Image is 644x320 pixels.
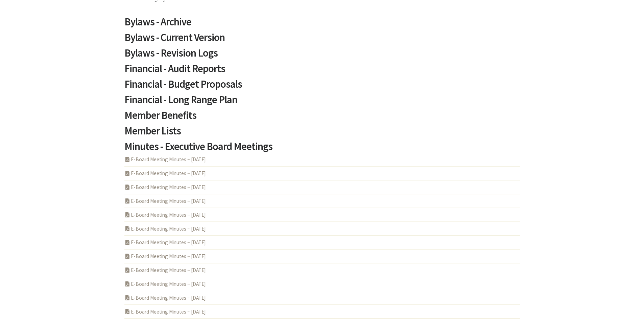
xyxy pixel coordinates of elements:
[124,170,206,176] a: E-Board Meeting Minutes ~ [DATE]
[124,309,131,314] i: PDF Acrobat Document
[124,157,131,162] i: PDF Acrobat Document
[124,308,206,315] a: E-Board Meeting Minutes ~ [DATE]
[124,267,206,273] a: E-Board Meeting Minutes ~ [DATE]
[124,94,520,110] a: Financial - Long Range Plan
[124,110,520,126] a: Member Benefits
[124,198,131,204] i: PDF Acrobat Document
[124,141,520,157] a: Minutes - Executive Board Meetings
[124,17,520,32] a: Bylaws - Archive
[124,295,206,301] a: E-Board Meeting Minutes ~ [DATE]
[124,281,206,287] a: E-Board Meeting Minutes ~ [DATE]
[124,212,206,218] a: E-Board Meeting Minutes ~ [DATE]
[124,171,131,176] i: PDF Acrobat Document
[124,240,131,245] i: PDF Acrobat Document
[124,48,520,63] a: Bylaws - Revision Logs
[124,79,520,94] a: Financial - Budget Proposals
[124,239,206,246] a: E-Board Meeting Minutes ~ [DATE]
[124,254,131,259] i: PDF Acrobat Document
[124,281,131,286] i: PDF Acrobat Document
[124,185,131,190] i: PDF Acrobat Document
[124,126,520,141] a: Member Lists
[124,295,131,300] i: PDF Acrobat Document
[124,198,206,204] a: E-Board Meeting Minutes ~ [DATE]
[124,32,520,48] a: Bylaws - Current Version
[124,226,206,232] a: E-Board Meeting Minutes ~ [DATE]
[124,212,131,217] i: PDF Acrobat Document
[124,226,131,231] i: PDF Acrobat Document
[124,156,206,163] a: E-Board Meeting Minutes ~ [DATE]
[124,63,520,79] a: Financial - Audit Reports
[124,253,206,259] a: E-Board Meeting Minutes ~ [DATE]
[124,184,206,190] a: E-Board Meeting Minutes ~ [DATE]
[124,268,131,273] i: PDF Acrobat Document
